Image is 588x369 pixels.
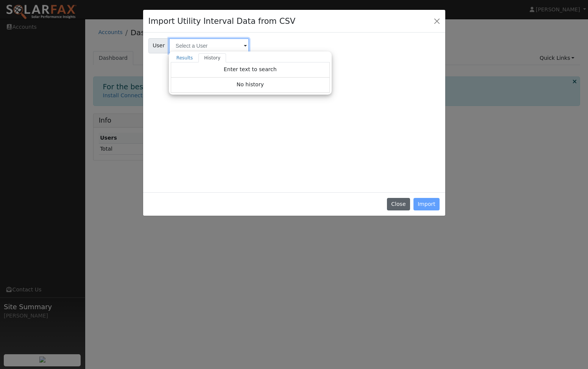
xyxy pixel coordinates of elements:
h4: Import Utility Interval Data from CSV [148,15,296,27]
button: Close [387,198,410,211]
input: Select a User [169,38,249,53]
a: Results [171,53,199,62]
span: Enter text to search [224,66,277,72]
span: No history [237,81,264,87]
span: User [148,38,169,53]
button: Close [432,16,442,26]
a: History [198,53,226,62]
